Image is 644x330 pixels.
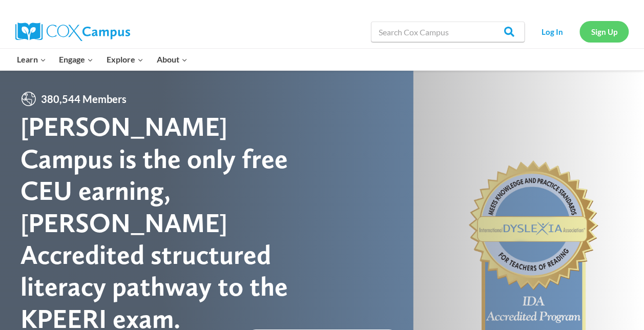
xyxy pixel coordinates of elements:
[530,21,629,42] nav: Secondary Navigation
[10,49,194,70] nav: Primary Navigation
[371,22,525,42] input: Search Cox Campus
[530,21,574,42] a: Log In
[579,21,629,42] a: Sign Up
[37,91,131,107] span: 380,544 Members
[100,49,150,70] button: Child menu of Explore
[53,49,100,70] button: Child menu of Engage
[15,23,130,41] img: Cox Campus
[10,49,53,70] button: Child menu of Learn
[150,49,194,70] button: Child menu of About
